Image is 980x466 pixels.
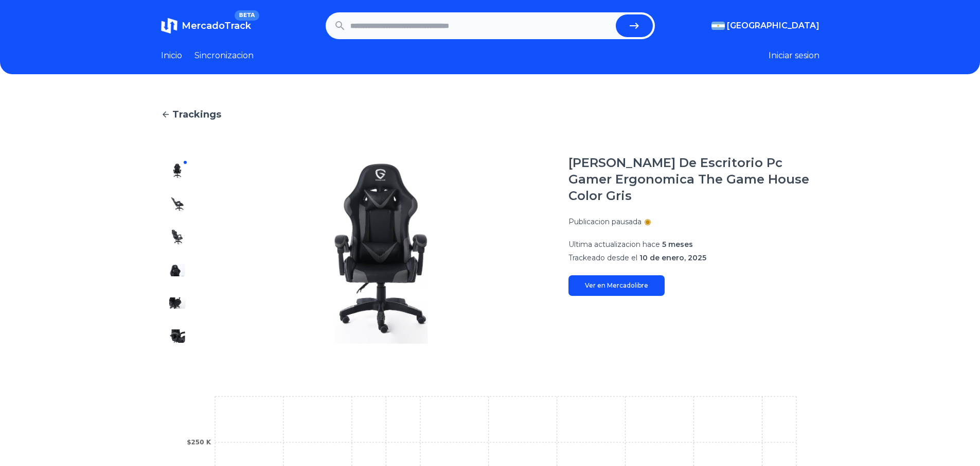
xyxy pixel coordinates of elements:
[161,49,182,62] a: Inicio
[568,240,660,249] span: Ultima actualizacion hace
[182,20,251,31] span: MercadoTrack
[169,163,186,179] img: Sillas De Escritorio Pc Gamer Ergonomica The Game House Color Gris
[187,439,211,446] tspan: $250 K
[172,107,221,122] span: Trackings
[161,107,819,122] a: Trackings
[568,217,642,227] p: Publicacion pausada
[235,10,259,21] span: BETA
[161,18,177,34] img: MercadoTrack
[711,20,819,32] button: [GEOGRAPHIC_DATA]
[169,229,186,245] img: Sillas De Escritorio Pc Gamer Ergonomica The Game House Color Gris
[169,196,186,212] img: Sillas De Escritorio Pc Gamer Ergonomica The Game House Color Gris
[568,275,665,296] a: Ver en Mercadolibre
[711,22,725,30] img: Argentina
[727,20,819,32] span: [GEOGRAPHIC_DATA]
[169,295,186,311] img: Sillas De Escritorio Pc Gamer Ergonomica The Game House Color Gris
[215,155,548,353] img: Sillas De Escritorio Pc Gamer Ergonomica The Game House Color Gris
[662,240,693,249] span: 5 meses
[568,253,637,262] span: Trackeado desde el
[161,18,251,34] a: MercadoTrackBETA
[769,49,819,62] button: Iniciar sesion
[194,49,254,62] a: Sincronizacion
[568,155,819,204] h1: [PERSON_NAME] De Escritorio Pc Gamer Ergonomica The Game House Color Gris
[639,253,706,262] span: 10 de enero, 2025
[169,262,186,278] img: Sillas De Escritorio Pc Gamer Ergonomica The Game House Color Gris
[169,328,186,344] img: Sillas De Escritorio Pc Gamer Ergonomica The Game House Color Gris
